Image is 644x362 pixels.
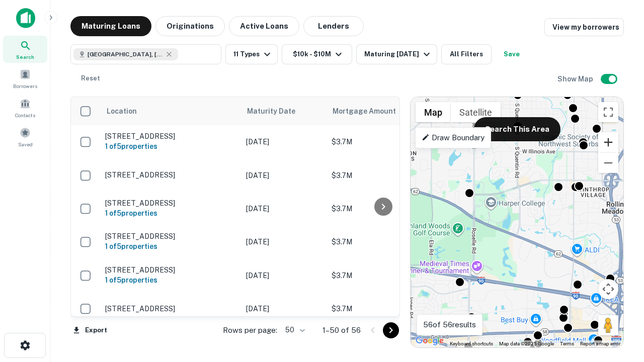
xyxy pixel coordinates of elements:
span: Contacts [15,111,35,119]
a: Terms (opens in new tab) [560,341,574,346]
button: Zoom in [598,132,618,152]
span: Saved [18,140,33,148]
a: Search [3,36,47,63]
button: Show street map [416,102,451,122]
button: All Filters [441,44,492,64]
p: $3.7M [332,236,432,247]
p: [DATE] [246,170,321,181]
h6: 1 of 5 properties [105,208,236,219]
button: Reset [74,68,107,88]
span: Mortgage Amount [333,105,409,117]
button: Save your search to get updates of matches that match your search criteria. [496,44,528,64]
span: Location [106,105,137,117]
p: [STREET_ADDRESS] [105,304,236,313]
span: Borrowers [13,82,37,90]
a: Borrowers [3,65,47,92]
button: Show satellite imagery [451,102,501,122]
button: 11 Types [225,44,278,64]
p: 56 of 56 results [423,319,476,331]
button: Search This Area [474,117,560,141]
button: Maturing [DATE] [356,44,437,64]
a: Report a map error [580,341,620,346]
a: Contacts [3,94,47,121]
span: [GEOGRAPHIC_DATA], [GEOGRAPHIC_DATA] [88,50,163,59]
p: [DATE] [246,236,321,247]
button: Active Loans [229,16,299,36]
h6: 1 of 5 properties [105,275,236,286]
button: Originations [155,16,225,36]
h6: 1 of 5 properties [105,141,236,152]
a: Open this area in Google Maps (opens a new window) [413,334,446,347]
p: $3.7M [332,170,432,181]
p: [DATE] [246,203,321,214]
span: Search [16,53,34,61]
p: Rows per page: [223,324,277,336]
p: [STREET_ADDRESS] [105,232,236,241]
a: View my borrowers [544,18,624,36]
p: [DATE] [246,303,321,314]
button: Export [70,323,110,338]
p: 1–50 of 56 [323,324,361,336]
a: Saved [3,123,47,150]
div: 0 0 [411,97,623,347]
button: Zoom out [598,153,618,173]
button: Go to next page [383,322,399,338]
h6: 1 of 5 properties [105,241,236,252]
div: 50 [281,323,306,337]
p: [STREET_ADDRESS] [105,170,236,179]
img: Google [413,334,446,347]
button: Keyboard shortcuts [450,340,493,347]
th: Maturity Date [241,97,327,125]
p: Draw Boundary [422,132,485,144]
p: $3.7M [332,303,432,314]
h6: Show Map [557,73,595,84]
button: $10k - $10M [282,44,352,64]
p: [STREET_ADDRESS] [105,265,236,275]
p: [DATE] [246,270,321,281]
iframe: Chat Widget [594,249,644,298]
button: Maturing Loans [70,16,151,36]
button: Lenders [303,16,364,36]
p: $3.7M [332,270,432,281]
p: $3.7M [332,203,432,214]
button: Toggle fullscreen view [598,102,618,122]
img: capitalize-icon.png [16,8,35,28]
div: Maturing [DATE] [364,48,433,60]
th: Mortgage Amount [327,97,437,125]
p: [STREET_ADDRESS] [105,132,236,141]
th: Location [100,97,241,125]
p: [DATE] [246,136,321,147]
p: $3.7M [332,136,432,147]
span: Map data ©2025 Google [499,341,554,346]
span: Maturity Date [247,105,308,117]
p: [STREET_ADDRESS] [105,199,236,208]
button: Drag Pegman onto the map to open Street View [598,315,618,335]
